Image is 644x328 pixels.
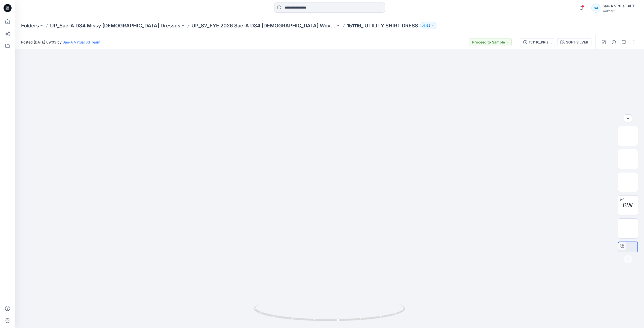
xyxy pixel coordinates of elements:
p: 151116_ UTILITY SHIRT DRESS [347,22,418,29]
a: Sae-A Virtual 3d Team [63,40,100,44]
p: 62 [426,23,430,28]
a: UP_S2_FYE 2026 Sae-A D34 [DEMOGRAPHIC_DATA] Woven DRESSES [191,22,336,29]
span: BW [623,201,633,210]
a: Folders [21,22,39,29]
a: UP_Sae-A D34 Missy [DEMOGRAPHIC_DATA] Dresses [50,22,180,29]
div: 151116_Plus_PP_TT UTILITY SHIRT DRESS_SaeA_110624 [529,39,552,45]
button: SOFT SILVER [557,38,591,46]
button: Details [610,38,618,46]
div: SOFT SILVER [566,39,588,45]
button: 151116_Plus_PP_TT UTILITY SHIRT DRESS_SaeA_110624 [520,38,555,46]
div: Sae-A Virtual 3d Team [602,3,638,9]
div: Walmart [602,9,638,13]
div: SA [591,4,600,13]
span: Posted [DATE] 09:03 by [21,39,100,45]
button: 62 [420,22,436,29]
